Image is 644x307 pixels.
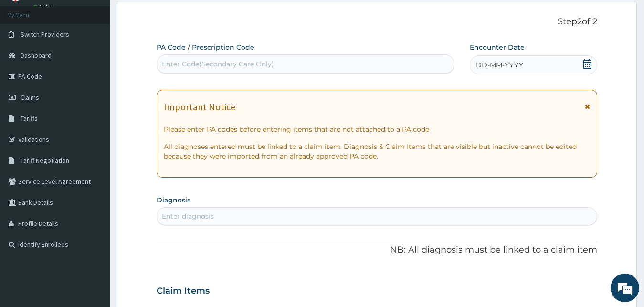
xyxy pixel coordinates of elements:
p: All diagnoses entered must be linked to a claim item. Diagnosis & Claim Items that are visible bu... [164,142,591,161]
div: Enter diagnosis [162,212,214,221]
a: Online [33,3,56,10]
label: PA Code / Prescription Code [157,42,254,52]
span: Dashboard [21,51,52,60]
h3: Claim Items [157,286,210,296]
div: Enter Code(Secondary Care Only) [162,59,274,69]
p: Step 2 of 2 [157,17,598,27]
span: Switch Providers [21,30,69,39]
span: Tariff Negotiation [21,156,69,165]
span: We're online! [55,93,132,189]
label: Encounter Date [470,42,525,52]
div: Minimize live chat window [157,5,179,28]
p: Please enter PA codes before entering items that are not attached to a PA code [164,125,591,134]
label: Diagnosis [157,195,190,205]
textarea: Type your message and hit 'Enter' [5,205,182,239]
p: NB: All diagnosis must be linked to a claim item [157,244,598,256]
img: d_794563401_company_1708531726252_794563401 [18,48,39,72]
div: Chat with us now [50,53,160,66]
span: Claims [21,93,39,102]
span: DD-MM-YYYY [476,60,523,70]
h1: Important Notice [164,102,235,112]
span: Tariffs [21,114,38,123]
